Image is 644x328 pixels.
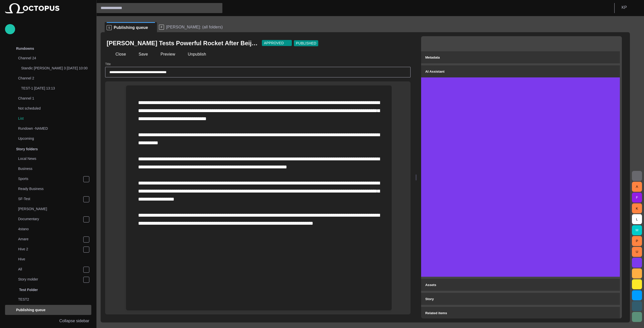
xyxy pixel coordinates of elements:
[632,225,642,235] button: M
[21,86,91,91] p: TEST-1 [DATE] 13:13
[632,236,642,246] button: P
[8,174,91,184] div: Sports
[18,247,83,252] p: Hive 2
[421,293,620,305] button: Story
[421,307,620,319] button: Related items
[107,50,128,59] button: Close
[16,307,46,312] p: Publishing queue
[8,224,91,235] div: 4stano
[8,114,91,124] div: List
[8,275,91,285] div: Story molder
[157,22,225,32] div: F[PERSON_NAME]: (all folders)
[107,39,258,47] h2: Kim Tests Powerful Rocket After Beijing Visit
[18,106,81,111] p: Not scheduled
[105,22,157,32] div: SPublishing queue
[421,51,620,63] button: Metadata
[425,70,445,73] span: AI Assistant
[18,186,91,191] p: Ready Business
[18,96,81,101] p: Channel 1
[425,283,436,287] span: Assets
[421,77,620,277] iframe: AI Assistant
[8,204,91,214] div: [PERSON_NAME]
[114,25,148,30] span: Publishing queue
[59,318,89,324] p: Collapse sidebar
[8,194,91,204] div: SF-Test
[296,41,316,46] span: PUBLISHED
[18,156,91,161] p: Local News
[421,279,620,291] button: Assets
[632,247,642,257] button: U
[18,176,83,181] p: Sports
[632,193,642,203] button: F
[107,25,112,30] p: S
[618,3,641,12] button: KP
[18,297,91,302] p: TEST2
[632,214,642,224] button: L
[152,50,177,59] button: Preview
[18,206,91,211] p: [PERSON_NAME]
[8,295,91,305] div: TEST2
[18,216,83,221] p: Documentary
[18,267,83,272] p: All
[18,237,83,242] p: Amare
[425,56,440,59] span: Metadata
[21,66,91,71] p: Standic [PERSON_NAME] 3 [DATE] 10:00
[5,305,91,315] div: Publishing queue
[8,184,91,194] div: Ready Business
[264,40,284,45] span: APPROVED
[18,277,83,282] p: Story molder
[11,84,91,94] div: TEST-1 [DATE] 13:13
[18,116,91,121] p: List
[8,164,91,174] div: Business
[262,40,292,46] button: APPROVED
[18,257,91,262] p: Hive
[159,25,164,30] p: F
[19,287,38,292] p: Test Folder
[632,203,642,213] button: K
[18,126,81,131] p: Rundown -NAMED
[18,136,81,141] p: Upcoming
[16,147,38,152] p: Story folders
[179,50,208,59] button: Unpublish
[5,3,59,13] img: Octopus News Room
[166,25,223,30] span: [PERSON_NAME]: (all folders)
[18,56,81,61] p: Channel 24
[8,255,91,265] div: Hive
[425,311,447,315] span: Related items
[11,64,91,74] div: Standic [PERSON_NAME] 3 [DATE] 10:00
[8,214,91,224] div: Documentary
[622,5,627,11] p: K P
[5,316,91,326] button: Collapse sidebar
[425,297,434,301] span: Story
[8,154,91,164] div: Local News
[5,43,91,316] ul: main menu
[130,50,150,59] button: Save
[18,226,91,231] p: 4stano
[421,65,620,77] button: AI Assistant
[8,245,91,255] div: Hive 2
[105,62,111,66] label: Title
[18,196,83,201] p: SF-Test
[632,182,642,192] button: A
[8,235,91,245] div: Amare
[18,166,91,171] p: Business
[18,76,81,81] p: Channel 2
[16,46,34,51] p: Rundowns
[8,265,91,275] div: All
